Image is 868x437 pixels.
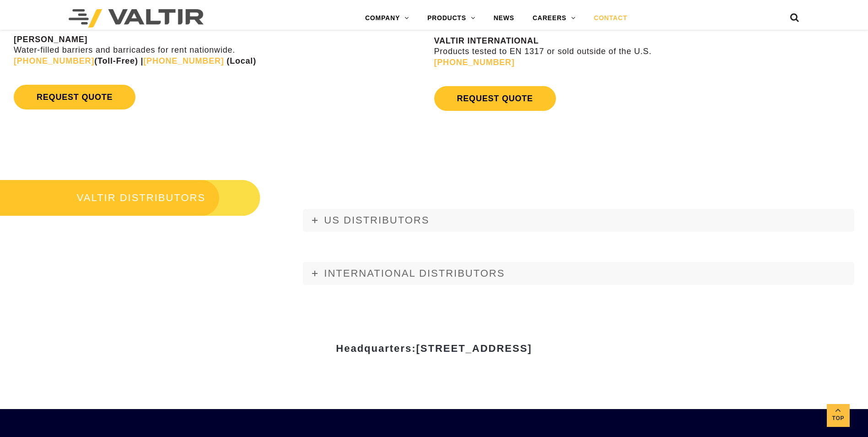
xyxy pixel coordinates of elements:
a: US DISTRIBUTORS [303,209,854,232]
span: Top [827,413,850,424]
a: [PHONE_NUMBER] [434,58,515,67]
strong: VALTIR INTERNATIONAL [434,36,539,45]
a: Top [827,404,850,427]
span: [STREET_ADDRESS] [416,343,532,354]
a: CAREERS [523,9,585,27]
a: CONTACT [585,9,636,27]
a: INTERNATIONAL DISTRIBUTORS [303,262,854,285]
a: NEWS [485,9,523,27]
strong: (Toll-Free) | [14,56,143,66]
strong: (Local) [226,56,256,66]
strong: Headquarters: [336,343,532,354]
a: [PHONE_NUMBER] [143,56,224,66]
span: INTERNATIONAL DISTRIBUTORS [324,268,505,279]
a: REQUEST QUOTE [14,85,135,109]
a: COMPANY [356,9,418,27]
a: PRODUCTS [418,9,485,27]
span: US DISTRIBUTORS [324,214,429,226]
a: REQUEST QUOTE [434,86,556,111]
img: Valtir [69,9,204,27]
strong: [PERSON_NAME] [14,35,87,44]
a: [PHONE_NUMBER] [14,56,94,66]
p: Water-filled barriers and barricades for rent nationwide. [14,34,432,66]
